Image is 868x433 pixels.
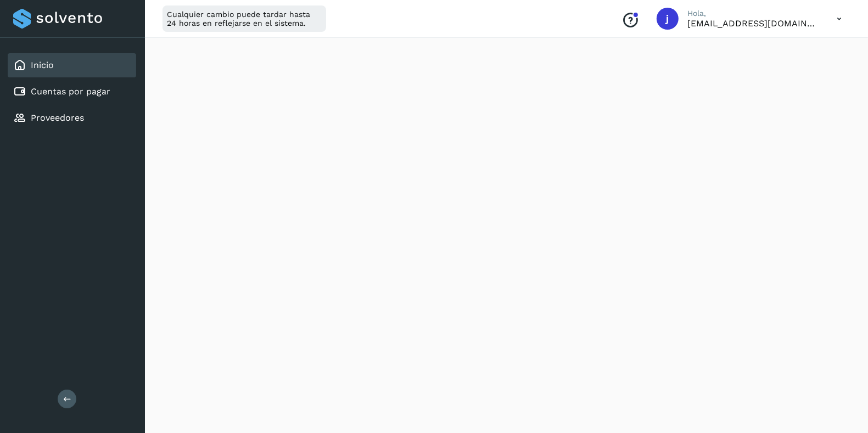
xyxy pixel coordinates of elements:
[687,18,819,29] p: jrodriguez@kalapata.co
[31,113,84,123] a: Proveedores
[31,86,110,97] a: Cuentas por pagar
[687,9,819,18] p: Hola,
[31,60,54,70] a: Inicio
[163,5,326,32] div: Cualquier cambio puede tardar hasta 24 horas en reflejarse en el sistema.
[8,53,136,77] div: Inicio
[8,80,136,104] div: Cuentas por pagar
[8,106,136,130] div: Proveedores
